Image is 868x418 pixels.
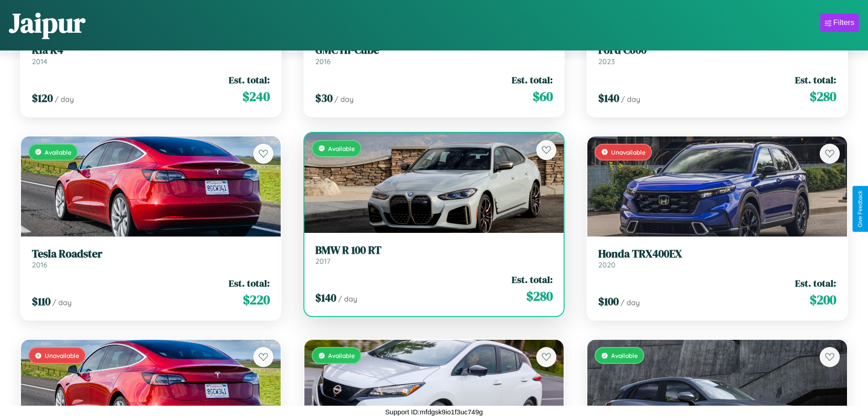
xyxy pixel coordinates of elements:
span: $ 200 [810,291,836,309]
span: 2016 [32,260,47,269]
span: / day [55,95,74,104]
span: Est. total: [795,277,836,290]
h3: Ford C600 [598,44,836,57]
span: $ 280 [526,287,553,305]
span: $ 120 [32,91,53,106]
span: Est. total: [795,73,836,86]
span: Available [45,148,72,156]
span: / day [621,298,640,307]
span: / day [621,95,640,104]
h3: GMC Hi-Cube [315,44,553,57]
h3: BMW R 100 RT [315,244,553,257]
h1: Jaipur [9,4,85,41]
span: Est. total: [229,277,270,290]
a: Kia K42014 [32,44,270,66]
span: Available [611,352,638,359]
a: BMW R 100 RT2017 [315,244,553,266]
span: $ 220 [243,291,270,309]
span: $ 140 [315,290,336,305]
a: GMC Hi-Cube2016 [315,44,553,66]
span: / day [334,95,354,104]
span: $ 100 [598,294,619,309]
span: 2016 [315,57,331,66]
span: $ 140 [598,91,619,106]
button: Filters [820,14,859,32]
div: Filters [833,18,854,27]
span: $ 60 [533,87,553,106]
span: / day [52,298,72,307]
span: 2017 [315,257,330,266]
span: Est. total: [512,273,553,286]
span: 2023 [598,57,615,66]
span: $ 30 [315,91,333,106]
a: Ford C6002023 [598,44,836,66]
span: Available [328,352,355,359]
span: Available [328,145,355,152]
span: 2014 [32,57,47,66]
span: $ 280 [810,87,836,106]
a: Honda TRX400EX2020 [598,247,836,270]
span: / day [338,294,357,303]
h3: Honda TRX400EX [598,247,836,261]
span: Unavailable [45,352,79,359]
span: $ 240 [242,87,270,106]
span: 2020 [598,260,616,269]
span: $ 110 [32,294,51,309]
h3: Kia K4 [32,44,270,57]
a: Tesla Roadster2016 [32,247,270,270]
span: Unavailable [611,148,646,156]
div: Give Feedback [857,191,863,227]
span: Est. total: [229,73,270,86]
span: Est. total: [512,73,553,86]
h3: Tesla Roadster [32,247,270,261]
p: Support ID: mfdgsk9io1f3uc749g [385,406,483,418]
